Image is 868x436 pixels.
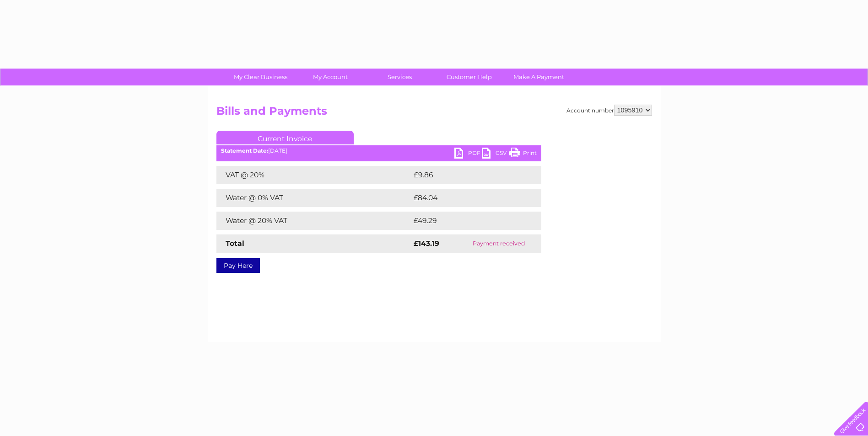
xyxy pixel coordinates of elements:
[501,69,577,85] a: Make A Payment
[482,148,509,161] a: CSV
[216,131,354,144] a: Current Invoice
[292,69,368,85] a: My Account
[223,69,298,85] a: My Clear Business
[566,105,652,116] div: Account number
[454,148,482,161] a: PDF
[216,148,541,154] div: [DATE]
[411,212,523,230] td: £49.29
[362,69,437,85] a: Services
[216,166,411,184] td: VAT @ 20%
[221,147,268,154] b: Statement Date:
[216,212,411,230] td: Water @ 20% VAT
[216,258,260,273] a: Pay Here
[509,148,537,161] a: Print
[431,69,507,85] a: Customer Help
[226,239,244,248] strong: Total
[216,189,411,207] td: Water @ 0% VAT
[414,239,439,248] strong: £143.19
[411,166,521,184] td: £9.86
[456,234,541,253] td: Payment received
[411,189,523,207] td: £84.04
[216,105,652,122] h2: Bills and Payments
